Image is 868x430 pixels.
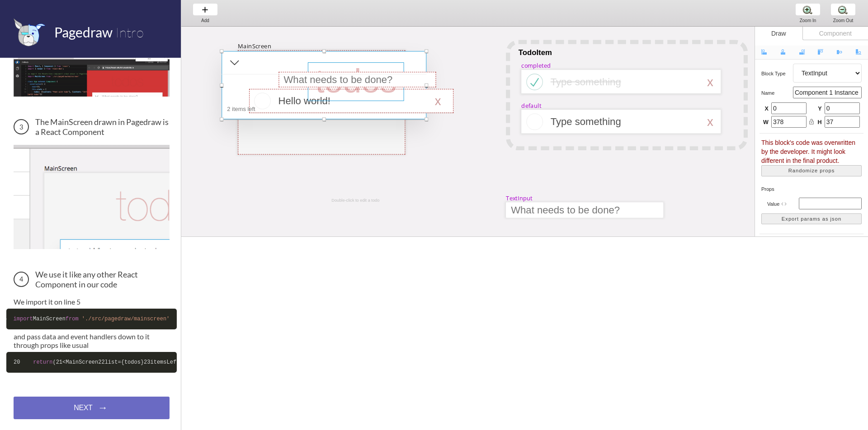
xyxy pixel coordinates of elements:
[838,5,848,14] img: zoom-minus.png
[98,402,108,414] span: →
[82,316,170,322] span: './src/pagedraw/mainscreen'
[66,316,79,322] span: from
[14,269,170,289] h3: We use it like any other React Component in our code
[14,117,170,137] h3: The MainScreen drawn in Pagedraw is a React Component
[33,359,52,365] span: return
[521,102,541,109] div: default
[808,119,815,125] i: lock_open
[761,165,862,176] button: Randomize props
[816,119,822,127] span: H
[803,5,812,14] img: zoom-plus.png
[707,115,713,129] div: x
[767,201,779,207] span: Value
[98,359,104,365] span: 22
[521,61,551,69] div: completed
[761,213,862,225] button: Export params as json
[74,404,92,412] span: NEXT
[14,316,33,322] span: import
[14,397,170,419] a: NEXT→
[826,18,860,23] div: Zoom Out
[793,87,862,98] input: Component 1 Instance
[144,359,150,365] span: 23
[763,119,769,127] span: W
[238,42,271,50] div: MainScreen
[200,5,210,14] img: baseline-add-24px.svg
[188,18,222,23] div: Add
[14,145,170,249] img: The MainScreen Component in Pagedraw
[755,27,802,40] div: Draw
[6,309,177,329] code: MainScreen
[761,138,862,165] div: This block's code was overwritten by the developer. It might look different in the final product.
[14,297,170,306] p: We import it on line 5
[506,194,533,202] div: TextInput
[781,201,787,207] i: code
[707,75,713,89] div: x
[14,18,45,46] img: favicon.png
[14,332,170,349] p: and pass data and event handlers down to it through props like usual
[763,105,769,113] span: X
[761,186,862,192] h5: props
[761,90,793,96] h5: name
[791,18,825,23] div: Zoom In
[6,352,177,373] code: ( <MainScreen list={todos} itemsLeft={ .state.todos.filter( !elem.completed).length} addTodo={ .a...
[54,24,113,40] span: Pagedraw
[761,71,793,76] h5: Block type
[816,105,822,113] span: Y
[14,359,20,365] span: 20
[115,24,144,41] span: Intro
[802,27,868,40] div: Component
[56,359,62,365] span: 21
